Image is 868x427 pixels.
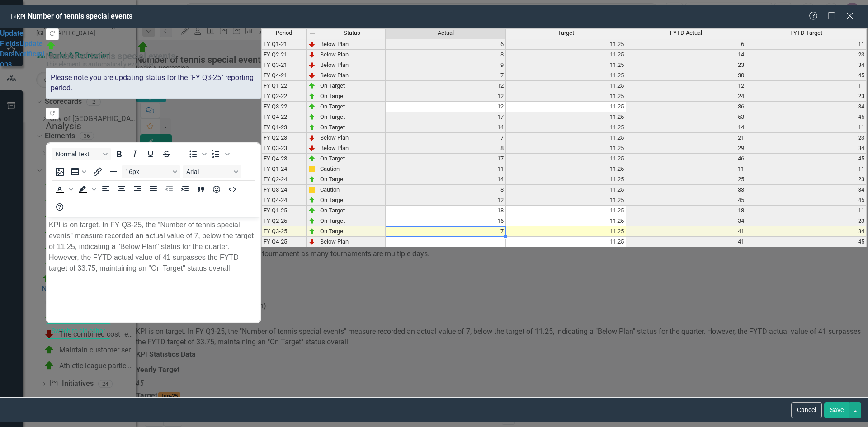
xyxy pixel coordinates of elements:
img: zOikAAAAAElFTkSuQmCC [308,113,316,121]
td: 53 [626,112,746,122]
span: Arial [186,168,231,175]
td: 11.25 [506,154,626,164]
button: Help [52,201,67,213]
td: 8 [386,143,506,154]
td: 14 [386,174,506,185]
td: Below Plan [318,50,386,60]
img: zOikAAAAAElFTkSuQmCC [308,228,316,235]
td: FY Q2-25 [261,216,307,226]
button: Font Arial [183,165,241,178]
td: 12 [386,195,506,206]
td: 45 [626,195,746,206]
td: FY Q3-24 [261,185,307,195]
td: 9 [386,60,506,70]
td: FY Q4-25 [261,237,307,247]
td: 11.25 [506,174,626,185]
td: 6 [386,39,506,50]
td: FY Q4-24 [261,195,307,206]
td: 30 [626,70,746,81]
td: 45 [746,237,867,247]
td: On Target [318,174,386,185]
td: 11 [746,164,867,174]
img: cBAA0RP0Y6D5n+AAAAAElFTkSuQmCC [308,165,316,173]
span: Actual [438,30,454,36]
td: FY Q3-22 [261,102,307,112]
img: TnMDeAgwAPMxUmUi88jYAAAAAElFTkSuQmCC [308,72,316,79]
td: On Target [318,102,386,112]
td: 11.25 [506,91,626,102]
td: 34 [746,60,867,70]
div: Background color Black [75,183,98,196]
td: 17 [386,112,506,122]
td: On Target [318,81,386,91]
button: Insert image [52,165,67,178]
td: 18 [626,206,746,216]
button: Font size 16px [122,165,180,178]
button: Switch to old editor [46,323,111,339]
td: 11.25 [506,206,626,216]
td: 11 [746,206,867,216]
td: 45 [746,70,867,81]
td: 11.25 [506,216,626,226]
td: FY Q1-25 [261,206,307,216]
button: Increase indent [177,183,193,196]
button: Justify [146,183,161,196]
span: Period [276,30,292,36]
td: 8 [386,50,506,60]
td: FY Q2-21 [261,50,307,60]
td: 23 [746,133,867,143]
button: Decrease indent [161,183,177,196]
td: 12 [386,81,506,91]
td: 25 [626,174,746,185]
td: Caution [318,185,386,195]
div: Number of tennis special events [46,51,257,61]
button: Emojis [209,183,224,196]
td: 23 [746,50,867,60]
td: 23 [746,216,867,226]
td: FY Q4-23 [261,154,307,164]
td: 34 [746,102,867,112]
td: 11.25 [506,50,626,60]
td: 34 [626,216,746,226]
button: Align right [130,183,145,196]
td: 11.25 [506,112,626,122]
button: Underline [143,148,158,160]
button: HTML Editor [225,183,240,196]
td: 11.25 [506,133,626,143]
td: 11.25 [506,226,626,237]
td: 14 [626,50,746,60]
td: 7 [386,70,506,81]
button: Bold [111,148,127,160]
td: 46 [626,154,746,164]
button: Cancel [791,402,822,418]
td: Below Plan [318,237,386,247]
td: 11 [746,39,867,50]
td: 29 [626,143,746,154]
td: 6 [626,39,746,50]
td: 12 [386,91,506,102]
img: TnMDeAgwAPMxUmUi88jYAAAAAElFTkSuQmCC [308,145,316,152]
td: FY Q3-21 [261,60,307,70]
td: 14 [386,122,506,133]
td: 11.25 [506,39,626,50]
td: FY Q1-22 [261,81,307,91]
td: Below Plan [318,60,386,70]
iframe: Rich Text Area [47,217,260,322]
td: On Target [318,112,386,122]
td: On Target [318,206,386,216]
img: On Target [46,40,57,51]
td: 17 [386,154,506,164]
td: 23 [746,174,867,185]
td: 41 [626,237,746,247]
td: 11.25 [506,60,626,70]
td: 11.25 [506,164,626,174]
div: Numbered list [208,148,231,160]
td: 16 [386,216,506,226]
td: 7 [386,226,506,237]
img: zOikAAAAAElFTkSuQmCC [308,82,316,89]
img: 8DAGhfEEPCf229AAAAAElFTkSuQmCC [309,30,316,37]
td: Below Plan [318,143,386,154]
button: Blockquote [193,183,208,196]
td: 7 [386,133,506,143]
div: This element is automatically evaluated [46,61,257,68]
